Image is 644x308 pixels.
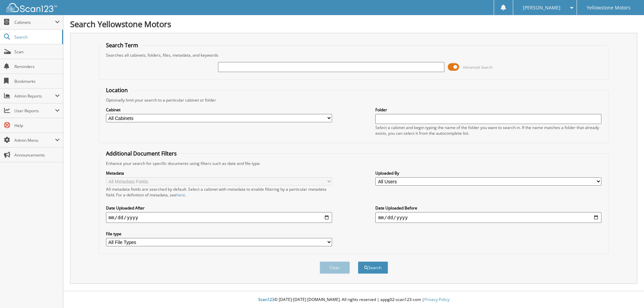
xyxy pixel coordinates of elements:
input: start [106,212,332,223]
a: here [176,192,185,198]
span: Search [14,34,59,40]
button: Clear [320,261,350,274]
button: Search [358,261,388,274]
span: [PERSON_NAME] [523,6,560,10]
label: Date Uploaded Before [375,205,601,211]
div: All metadata fields are searched by default. Select a cabinet with metadata to enable filtering b... [106,186,332,198]
span: Admin Menu [14,137,55,143]
span: Reminders [14,64,60,69]
span: Scan123 [258,297,274,302]
span: Yellowstone Motors [587,6,631,10]
label: Metadata [106,170,332,176]
h1: Search Yellowstone Motors [70,18,637,29]
label: Date Uploaded After [106,205,332,211]
span: Admin Reports [14,93,55,99]
label: File type [106,231,332,237]
label: Cabinet [106,107,332,113]
legend: Location [103,86,131,94]
img: scan123-logo-white.svg [7,3,57,12]
div: Searches all cabinets, folders, files, metadata, and keywords [103,52,605,58]
span: Advanced Search [463,65,493,70]
div: © [DATE]-[DATE] [DOMAIN_NAME]. All rights reserved | appg02-scan123-com | [63,292,644,308]
label: Folder [375,107,601,113]
div: Optionally limit your search to a particular cabinet or folder [103,97,605,103]
span: Cabinets [14,19,55,25]
span: Help [14,123,60,128]
input: end [375,212,601,223]
span: Scan [14,49,60,55]
a: Privacy Policy [424,297,449,302]
label: Uploaded By [375,170,601,176]
span: User Reports [14,108,55,114]
span: Announcements [14,152,60,158]
div: Select a cabinet and begin typing the name of the folder you want to search in. If the name match... [375,125,601,136]
span: Bookmarks [14,78,60,84]
legend: Search Term [103,42,142,49]
legend: Additional Document Filters [103,150,180,157]
div: Enhance your search for specific documents using filters such as date and file type. [103,161,605,166]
